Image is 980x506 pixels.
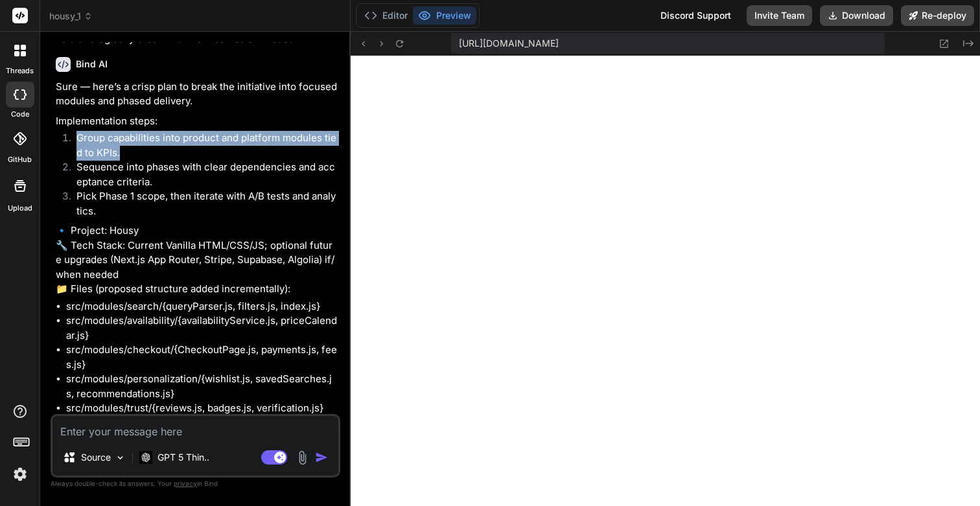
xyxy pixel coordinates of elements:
label: code [11,109,29,120]
p: Always double-check its answers. Your in Bind [51,477,340,490]
li: Pick Phase 1 scope, then iterate with A/B tests and analytics. [66,189,338,218]
label: GitHub [8,154,32,165]
label: threads [6,65,34,76]
p: 🔹 Project: Housy 🔧 Tech Stack: Current Vanilla HTML/CSS/JS; optional future upgrades (Next.js App... [56,224,338,297]
p: Implementation steps: [56,114,338,129]
button: Editor [359,6,413,25]
div: Discord Support [653,5,739,26]
h6: Bind AI [76,58,108,71]
img: icon [315,451,328,464]
li: src/modules/trust/{reviews.js, badges.js, verification.js} [66,401,338,416]
p: Source [81,451,111,464]
label: Upload [8,203,32,214]
li: Sequence into phases with clear dependencies and acceptance criteria. [66,160,338,189]
li: src/modules/checkout/{CheckoutPage.js, payments.js, fees.js} [66,343,338,372]
span: [URL][DOMAIN_NAME] [459,37,559,50]
span: privacy [174,479,197,487]
li: src/modules/personalization/{wishlist.js, savedSearches.js, recommendations.js} [66,372,338,401]
button: Download [820,5,893,26]
button: Re-deploy [901,5,974,26]
li: src/modules/availability/{availabilityService.js, priceCalendar.js} [66,314,338,343]
img: Pick Models [115,452,126,463]
li: src/modules/search/{queryParser.js, filters.js, index.js} [66,299,338,314]
p: GPT 5 Thin.. [157,451,209,464]
button: Preview [413,6,476,25]
img: GPT 5 Thinking High [139,451,152,463]
li: Group capabilities into product and platform modules tied to KPIs. [66,131,338,160]
span: housy_1 [49,10,93,23]
p: Sure — here’s a crisp plan to break the initiative into focused modules and phased delivery. [56,80,338,109]
img: attachment [295,450,310,465]
img: settings [9,463,31,485]
button: Invite Team [747,5,812,26]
